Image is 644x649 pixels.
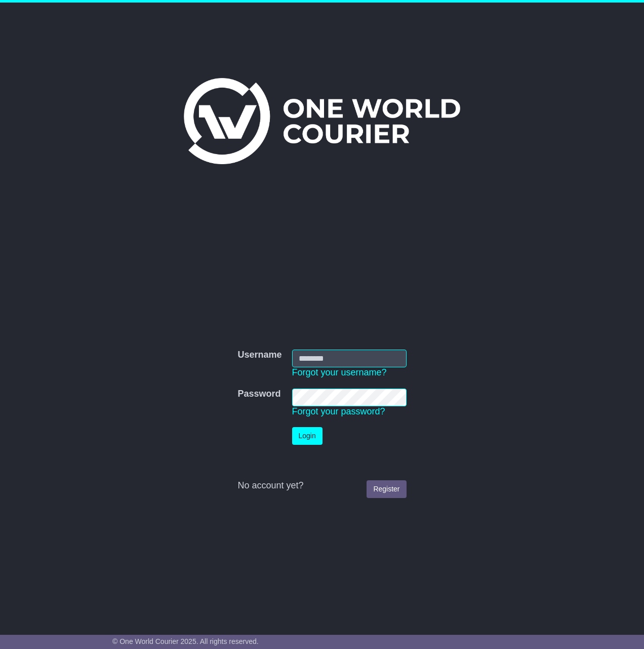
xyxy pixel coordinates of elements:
[112,637,259,645] span: © One World Courier 2025. All rights reserved.
[237,480,406,491] div: No account yet?
[184,78,460,164] img: One World
[237,350,281,361] label: Username
[292,406,385,416] a: Forgot your password?
[292,367,387,377] a: Forgot your username?
[367,480,406,498] a: Register
[237,389,280,400] label: Password
[292,427,323,445] button: Login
